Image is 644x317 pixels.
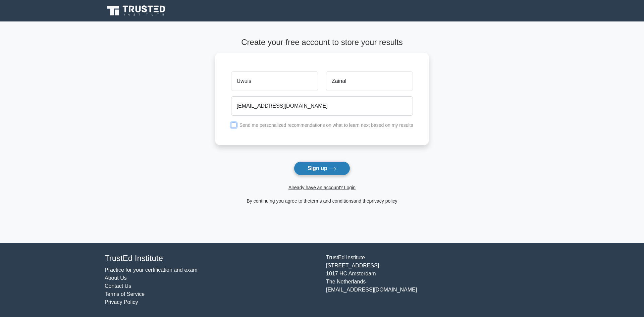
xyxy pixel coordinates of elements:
[369,198,397,204] a: privacy policy
[294,161,350,175] button: Sign up
[326,71,413,91] input: Last name
[105,299,138,305] a: Privacy Policy
[105,291,145,297] a: Terms of Service
[231,71,318,91] input: First name
[105,254,318,263] h4: TrustEd Institute
[231,96,413,116] input: Email
[288,185,356,190] a: Already have an account? Login
[105,283,131,289] a: Contact Us
[105,267,198,273] a: Practice for your certification and exam
[215,38,429,47] h4: Create your free account to store your results
[239,122,413,128] label: Send me personalized recommendations on what to learn next based on my results
[105,275,127,281] a: About Us
[211,197,433,205] div: By continuing you agree to the and the
[310,198,354,204] a: terms and conditions
[322,254,543,306] div: TrustEd Institute [STREET_ADDRESS] 1017 HC Amsterdam The Netherlands [EMAIL_ADDRESS][DOMAIN_NAME]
